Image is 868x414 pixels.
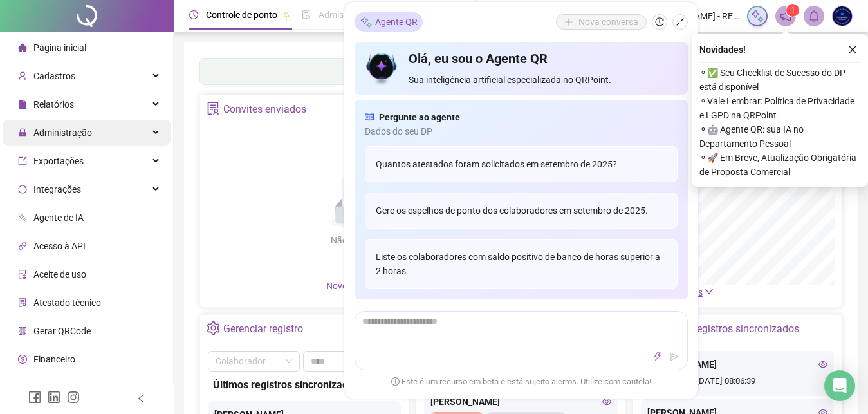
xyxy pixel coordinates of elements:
button: send [667,349,682,364]
span: ⚬ ✅ Seu Checklist de Sucesso do DP está disponível [699,66,860,94]
span: ⚬ 🤖 Agente QR: sua IA no Departamento Pessoal [699,122,860,151]
span: Novo convite [326,281,391,291]
div: Gere os espelhos de ponto dos colaboradores em setembro de 2025. [365,193,678,229]
span: api [18,241,27,250]
h4: Olá, eu sou o Agente QR [409,50,677,68]
span: audit [18,270,27,279]
div: Agente QR [355,12,423,32]
span: close [848,45,857,54]
div: Últimos registros sincronizados [213,377,396,393]
sup: 1 [786,4,799,17]
span: sync [18,185,27,194]
span: Gerar QRCode [33,326,91,336]
span: export [18,156,27,165]
div: Gerenciar registro [223,318,303,340]
span: home [18,43,27,52]
span: user-add [18,71,27,80]
span: notification [780,10,791,22]
div: [DATE] 08:06:39 [647,375,827,390]
span: eye [818,360,827,369]
div: [PERSON_NAME] [430,395,611,409]
span: Financeiro [33,354,75,364]
div: Convites enviados [223,99,306,120]
span: file [18,100,27,109]
span: shrink [676,17,685,26]
span: history [655,17,664,26]
span: ⚬ Vale Lembrar: Política de Privacidade e LGPD na QRPoint [699,94,860,122]
span: solution [18,298,27,307]
div: Open Intercom Messenger [824,370,855,401]
span: Integrações [33,184,81,194]
span: solution [207,102,220,115]
div: Últimos registros sincronizados [656,318,799,340]
div: [PERSON_NAME] [647,357,827,372]
span: clock-circle [189,10,198,19]
span: Admissão digital [319,10,385,20]
span: eye [602,397,611,406]
span: Dados do seu DP [365,124,678,138]
span: 1 [791,6,795,15]
span: Atestado técnico [33,297,101,308]
span: qrcode [18,326,27,335]
span: file-done [302,10,311,19]
div: Não há dados [299,233,418,247]
span: Exportações [33,156,84,166]
span: exclamation-circle [391,377,400,385]
span: Agente de IA [33,212,84,223]
img: sparkle-icon.fc2bf0ac1784a2077858766a79e2daf3.svg [360,15,373,28]
span: Controle de ponto [206,10,277,20]
span: ⚬ 🚀 Em Breve, Atualização Obrigatória de Proposta Comercial [699,151,860,179]
span: Sua inteligência artificial especializada no QRPoint. [409,73,677,87]
span: bell [808,10,820,22]
span: left [136,394,145,403]
span: Acesso à API [33,241,86,251]
div: Quantos atestados foram solicitados em setembro de 2025? [365,146,678,182]
span: Administração [33,127,92,138]
span: Pergunte ao agente [379,110,460,124]
div: Liste os colaboradores com saldo positivo de banco de horas superior a 2 horas. [365,239,678,289]
span: Página inicial [33,42,86,53]
button: Nova conversa [556,14,647,30]
img: icon [365,50,399,87]
span: setting [207,321,220,335]
span: instagram [67,391,80,404]
span: Central de ajuda [33,382,98,393]
span: dollar [18,355,27,364]
img: sparkle-icon.fc2bf0ac1784a2077858766a79e2daf3.svg [750,9,764,23]
span: Relatórios [33,99,74,109]
span: Cadastros [33,71,75,81]
span: read [365,110,374,124]
span: pushpin [282,12,290,19]
img: 27090 [833,6,852,26]
span: linkedin [48,391,60,404]
span: Aceite de uso [33,269,86,279]
span: thunderbolt [653,352,662,361]
span: lock [18,128,27,137]
button: thunderbolt [650,349,665,364]
span: Novidades ! [699,42,746,57]
span: down [705,287,714,296]
span: facebook [28,391,41,404]
span: Este é um recurso em beta e está sujeito a erros. Utilize com cautela! [391,375,651,388]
